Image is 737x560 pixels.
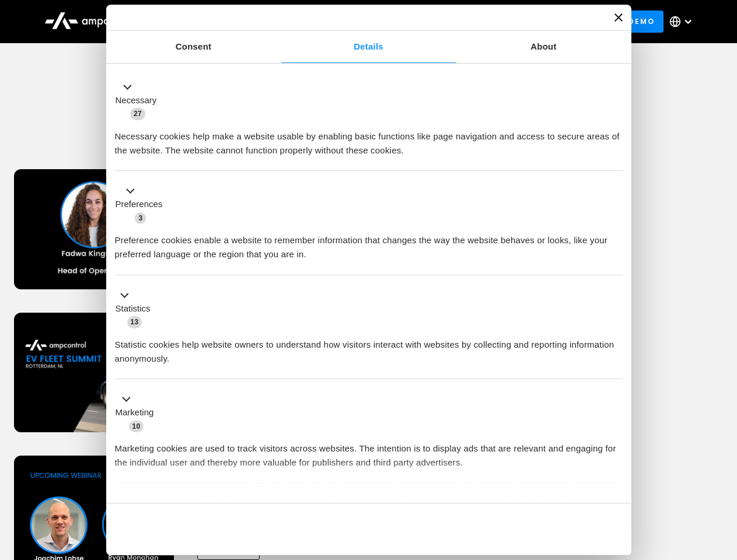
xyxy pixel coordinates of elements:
a: Details [281,31,456,63]
div: Necessary cookies help make a website usable by enabling basic functions like page navigation and... [115,121,623,157]
span: 13 [127,316,142,328]
button: Preferences (3) [115,184,170,225]
label: Statistics [116,302,151,316]
button: Okay [455,512,622,546]
div: Marketing cookies are used to track visitors across websites. The intention is to display ads tha... [115,433,623,470]
button: Marketing (10) [115,393,161,433]
label: Necessary [116,94,157,107]
span: 10 [129,421,144,432]
button: Unclassified (2) [115,496,211,511]
div: Preference cookies enable a website to remember information that changes the way the website beha... [115,225,623,261]
span: 3 [135,212,146,224]
h1: Upcoming Webinars [14,118,724,146]
a: About [456,31,631,63]
span: 2 [193,498,204,510]
span: 27 [130,108,145,120]
button: Statistics (13) [115,288,158,329]
label: Marketing [116,406,154,419]
div: Statistic cookies help website owners to understand how visitors interact with websites by collec... [115,329,623,366]
button: Necessary (27) [115,80,164,121]
button: Close banner [614,13,623,22]
label: Preferences [116,198,163,211]
a: Consent [106,31,281,63]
